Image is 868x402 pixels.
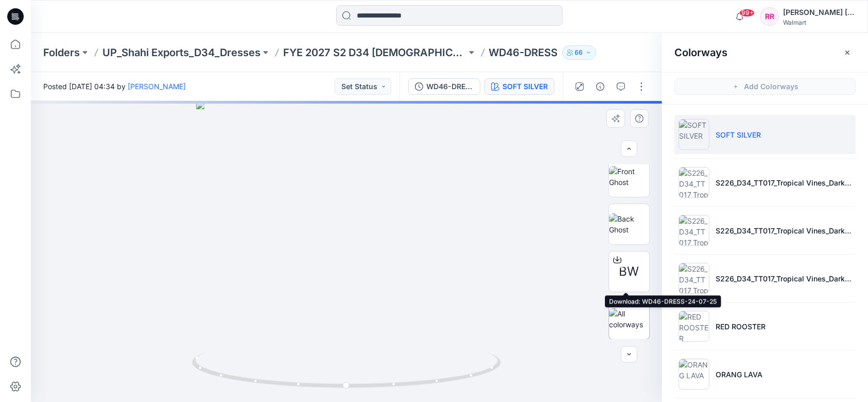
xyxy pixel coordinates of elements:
[489,45,558,60] p: WD46-DRESS
[679,263,709,294] img: S226_D34_TT017_Tropical Vines_Darkest Brown_64cm (2) 2
[43,45,80,60] a: Folders
[716,321,766,332] p: RED ROOSTER
[679,119,709,150] img: SOFT SILVER
[679,359,709,390] img: ORANG LAVA
[562,45,596,60] button: 66
[716,369,762,380] p: ORANG LAVA
[716,225,852,236] p: S226_D34_TT017_Tropical Vines_Darkest Brown_64cm (2) 1
[102,45,261,60] a: UP_Shahi Exports_D34_Dresses
[679,167,709,198] img: S226_D34_TT017_Tropical Vines_Darkest Brown_64cm (2)
[426,81,474,92] div: WD46-DRESS
[783,19,855,26] div: Walmart
[619,262,639,281] span: BW
[760,7,779,26] div: RR
[716,177,852,188] p: S226_D34_TT017_Tropical Vines_Darkest Brown_64cm (2)
[43,81,186,92] span: Posted [DATE] 04:34 by
[408,78,480,95] button: WD46-DRESS
[783,6,855,19] div: [PERSON_NAME] [PERSON_NAME]
[592,78,609,95] button: Details
[674,46,727,59] h2: Colorways
[679,311,709,342] img: RED ROOSTER
[128,82,186,91] a: [PERSON_NAME]
[716,129,761,140] p: SOFT SILVER
[609,213,649,235] img: Back Ghost
[679,215,709,246] img: S226_D34_TT017_Tropical Vines_Darkest Brown_64cm (2) 1
[575,47,583,58] p: 66
[716,273,852,284] p: S226_D34_TT017_Tropical Vines_Darkest Brown_64cm (2) 2
[484,78,554,95] button: SOFT SILVER
[502,81,548,92] div: SOFT SILVER
[283,45,466,60] a: FYE 2027 S2 D34 [DEMOGRAPHIC_DATA] Dresses - Shahi
[609,308,649,330] img: All colorways
[739,9,755,17] span: 99+
[609,166,649,188] img: Front Ghost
